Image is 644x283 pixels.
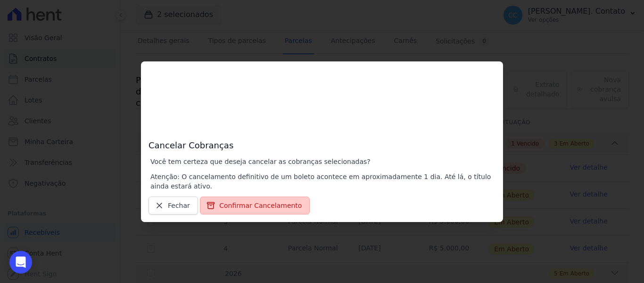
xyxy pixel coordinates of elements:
[150,157,495,166] p: Você tem certeza que deseja cancelar as cobranças selecionadas?
[149,69,495,151] h3: Cancelar Cobranças
[150,172,495,191] p: Atenção: O cancelamento definitivo de um boleto acontece em aproximadamente 1 dia. Até lá, o títu...
[200,197,310,214] button: Confirmar Cancelamento
[168,201,190,210] span: Fechar
[9,251,32,274] div: Open Intercom Messenger
[149,197,198,214] a: Fechar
